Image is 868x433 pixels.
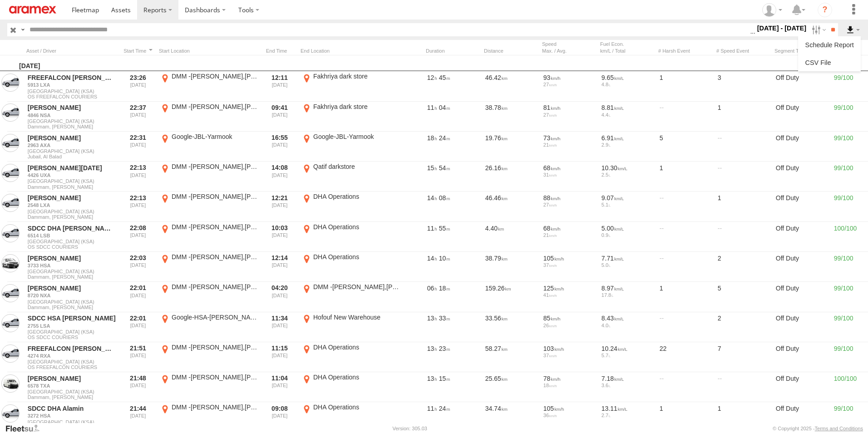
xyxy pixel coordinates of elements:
[313,133,399,141] div: Google-JBL-Yarmook
[716,343,771,371] div: 7
[602,254,653,262] div: 7.71
[301,192,400,221] label: Click to View Event Location
[602,383,653,388] div: 3.6
[543,413,595,418] div: 36
[602,413,653,418] div: 2.7
[602,134,653,142] div: 6.91
[439,225,450,232] span: 55
[845,23,861,36] label: Export results as...
[172,162,257,171] div: DMM -[PERSON_NAME],[PERSON_NAME],Nawras -P# 68
[159,162,259,191] label: Click to View Event Location
[121,253,155,281] div: Entered prior to selected date range
[262,283,297,311] div: Exited after selected date range
[301,103,400,131] label: Click to View Event Location
[774,283,829,311] div: Off Duty
[28,389,116,394] span: [GEOGRAPHIC_DATA] (KSA)
[28,274,116,280] span: Filter Results to this Group
[427,104,437,111] span: 11
[716,253,771,281] div: 2
[484,133,538,161] div: 19.76
[262,403,297,431] div: Exited after selected date range
[28,209,116,214] span: [GEOGRAPHIC_DATA] (KSA)
[543,142,595,148] div: 21
[301,283,400,311] label: Click to View Event Location
[121,192,155,221] div: Entered prior to selected date range
[28,164,116,172] a: [PERSON_NAME][DATE]
[543,112,595,118] div: 27
[484,103,538,131] div: 38.78
[602,404,653,413] div: 13.11
[774,253,829,281] div: Off Duty
[121,72,155,100] div: Entered prior to selected date range
[774,72,829,100] div: Off Duty
[1,344,20,363] a: View Asset in Asset Management
[716,72,771,100] div: 3
[159,343,259,371] label: Click to View Event Location
[1,314,20,332] a: View Asset in Asset Management
[427,225,437,232] span: 11
[28,214,116,220] span: Filter Results to this Group
[427,315,437,322] span: 13
[1,284,20,302] a: View Asset in Asset Management
[543,232,595,238] div: 21
[439,194,450,202] span: 08
[121,162,155,191] div: Entered prior to selected date range
[543,172,595,177] div: 31
[313,343,399,351] div: DHA Operations
[28,142,116,148] a: 2963 AXA
[28,134,116,142] a: [PERSON_NAME]
[543,353,595,358] div: 37
[121,103,155,131] div: Entered prior to selected date range
[159,192,259,221] label: Click to View Event Location
[602,164,653,172] div: 10.30
[28,112,116,118] a: 4846 NSA
[28,224,116,232] a: SDCC DHA [PERSON_NAME]
[602,103,653,112] div: 8.81
[28,82,116,88] a: 5913 LXA
[313,313,399,321] div: Hofouf New Warehouse
[602,74,653,82] div: 9.65
[28,194,116,202] a: [PERSON_NAME]
[28,118,116,124] span: [GEOGRAPHIC_DATA] (KSA)
[1,374,20,393] a: View Asset in Asset Management
[28,335,116,340] span: Filter Results to this Group
[159,403,259,431] label: Click to View Event Location
[19,23,26,36] label: Search Query
[28,254,116,262] a: [PERSON_NAME]
[658,133,713,161] div: 5
[716,403,771,431] div: 1
[313,162,399,171] div: Qatif darkstore
[172,343,257,351] div: DMM -[PERSON_NAME],[PERSON_NAME],Nawras -P# 68
[484,192,538,221] div: 46.46
[159,373,259,401] label: Click to View Event Location
[301,373,400,401] label: Click to View Event Location
[28,314,116,322] a: SDCC HSA [PERSON_NAME]
[28,374,116,383] a: [PERSON_NAME]
[774,162,829,191] div: Off Duty
[28,184,116,190] span: Filter Results to this Group
[543,314,595,322] div: 85
[439,315,450,322] span: 33
[301,313,400,341] label: Click to View Event Location
[172,72,257,80] div: DMM -[PERSON_NAME],[PERSON_NAME],Nawras -P# 68
[1,254,20,272] a: View Asset in Asset Management
[716,103,771,131] div: 1
[28,329,116,335] span: [GEOGRAPHIC_DATA] (KSA)
[439,164,450,172] span: 54
[172,373,257,381] div: DMM -[PERSON_NAME],[PERSON_NAME],Nawras -P# 68
[393,426,427,431] div: Version: 305.03
[28,413,116,419] a: 3272 HSA
[439,375,450,382] span: 15
[28,383,116,389] a: 6578 TXA
[28,284,116,292] a: [PERSON_NAME]
[427,405,437,412] span: 11
[543,344,595,353] div: 103
[1,404,20,423] a: View Asset in Asset Management
[774,192,829,221] div: Off Duty
[1,74,20,92] a: View Asset in Asset Management
[28,103,116,112] a: [PERSON_NAME]
[9,6,56,14] img: aramex-logo.svg
[439,74,450,81] span: 45
[716,283,771,311] div: 5
[543,383,595,388] div: 18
